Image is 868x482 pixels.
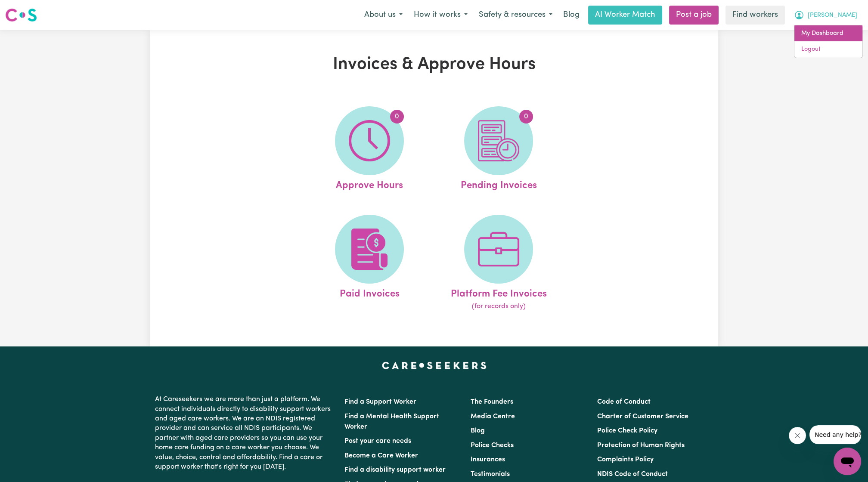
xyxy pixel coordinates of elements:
a: Find a disability support worker [344,467,446,473]
span: Paid Invoices [339,284,399,302]
a: Blog [471,427,485,434]
a: Approve Hours [307,106,431,193]
a: Paid Invoices [307,215,431,312]
button: How it works [408,6,473,24]
a: Blog [558,6,585,25]
span: Need any help? [5,6,52,13]
h1: Invoices & Approve Hours [250,54,618,75]
a: Post your care needs [344,438,411,445]
a: Protection of Human Rights [597,442,685,449]
span: Approve Hours [336,175,403,193]
a: Post a job [669,6,719,25]
a: Code of Conduct [597,399,651,405]
a: Find a Mental Health Support Worker [344,413,439,430]
a: My Dashboard [794,25,862,42]
span: Pending Invoices [460,175,536,193]
a: Testimonials [471,471,510,478]
a: NDIS Code of Conduct [597,471,668,478]
button: Safety & resources [473,6,558,24]
a: Logout [794,41,862,58]
p: At Careseekers we are more than just a platform. We connect individuals directly to disability su... [155,391,334,475]
a: Media Centre [471,413,515,420]
a: Charter of Customer Service [597,413,688,420]
iframe: Close message [789,427,806,444]
a: Become a Care Worker [344,452,418,459]
a: The Founders [471,399,513,405]
a: Careseekers logo [5,5,37,25]
a: Careseekers home page [382,362,487,369]
div: My Account [794,25,863,58]
a: Police Check Policy [597,427,657,434]
a: Find workers [725,6,785,25]
a: Police Checks [471,442,514,449]
span: 0 [390,110,404,124]
a: AI Worker Match [588,6,662,25]
a: Insurances [471,456,505,463]
iframe: Message from company [809,425,861,444]
a: Find a Support Worker [344,399,416,405]
a: Platform Fee Invoices(for records only) [437,215,561,312]
button: About us [359,6,408,24]
span: Platform Fee Invoices [450,284,546,302]
span: (for records only) [471,301,525,312]
iframe: Button to launch messaging window [834,448,861,475]
span: [PERSON_NAME] [808,11,857,20]
a: Complaints Policy [597,456,654,463]
button: My Account [788,6,863,24]
a: Pending Invoices [437,106,561,193]
span: 0 [519,110,533,124]
img: Careseekers logo [5,7,37,23]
